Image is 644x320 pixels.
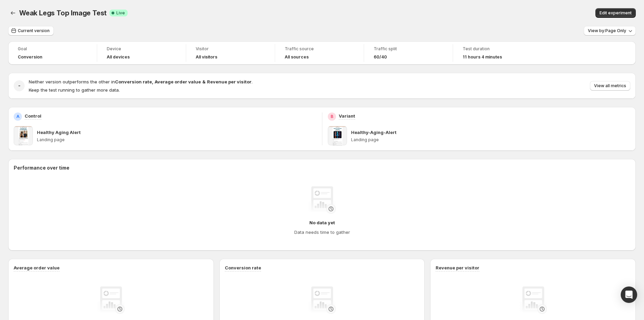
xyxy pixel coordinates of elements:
h3: Revenue per visitor [436,264,479,271]
p: Variant [339,112,355,119]
strong: , [152,79,153,84]
img: No data yet [308,186,336,214]
img: No data yet [97,286,125,314]
h2: Performance over time [14,164,630,171]
span: Keep the test running to gather more data. [29,87,120,93]
h4: All visitors [196,54,217,60]
p: Healthy Aging Alert [37,129,81,136]
h4: No data yet [309,219,335,226]
p: Landing page [37,137,317,143]
button: View all metrics [590,81,630,91]
span: Conversion [18,54,42,60]
span: Weak Legs Top Image Test [19,9,107,17]
h4: Data needs time to gather [294,229,350,236]
h3: Conversion rate [225,264,261,271]
span: Test duration [463,46,532,52]
h2: - [18,82,21,89]
span: Current version [18,28,50,34]
h4: All sources [285,54,309,60]
span: Neither version outperforms the other in . [29,79,253,84]
a: VisitorAll visitors [196,45,265,61]
p: Landing page [351,137,631,143]
p: Healthy-Aging-Alert [351,129,397,136]
a: Traffic sourceAll sources [285,45,354,61]
span: Traffic source [285,46,354,52]
h3: Average order value [14,264,60,271]
span: Visitor [196,46,265,52]
button: Edit experiment [595,8,636,18]
span: View all metrics [594,83,626,89]
img: Healthy Aging Alert [14,126,33,145]
div: Open Intercom Messenger [621,286,637,303]
span: Traffic split [374,46,443,52]
img: No data yet [519,286,547,314]
span: Device [107,46,176,52]
strong: Revenue per visitor [207,79,252,84]
span: Edit experiment [600,10,632,16]
h4: All devices [107,54,130,60]
a: DeviceAll devices [107,45,176,61]
button: Back [8,8,18,18]
span: View by: Page Only [588,28,626,34]
span: 11 hours 4 minutes [463,54,502,60]
strong: Conversion rate [115,79,152,84]
button: View by:Page Only [584,26,636,36]
img: Healthy-Aging-Alert [328,126,347,145]
h2: A [16,114,20,119]
strong: & [202,79,206,84]
a: GoalConversion [18,45,87,61]
h2: B [331,114,333,119]
p: Control [25,112,41,119]
button: Current version [8,26,54,36]
a: Traffic split60/40 [374,45,443,61]
span: Live [116,10,125,16]
span: 60/40 [374,54,387,60]
a: Test duration11 hours 4 minutes [463,45,532,61]
span: Goal [18,46,87,52]
strong: Average order value [155,79,201,84]
img: No data yet [308,286,336,314]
